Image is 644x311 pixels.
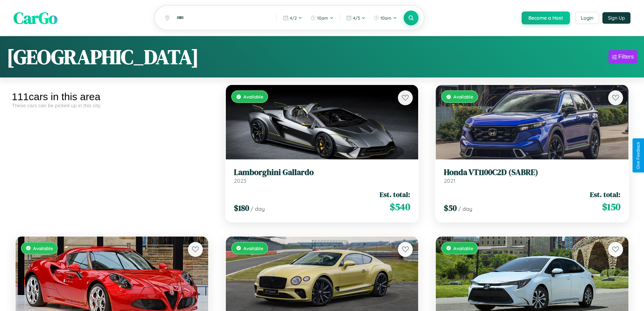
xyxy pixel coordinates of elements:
span: 10am [380,15,391,21]
button: Login [575,12,599,24]
span: / day [458,205,472,212]
span: Available [243,94,263,99]
a: Lamborghini Gallardo2023 [234,168,410,184]
span: $ 150 [602,200,620,214]
button: 10am [307,13,337,23]
span: Available [33,245,53,251]
span: 4 / 5 [353,15,360,21]
h1: [GEOGRAPHIC_DATA] [7,43,199,71]
span: 10am [317,15,328,21]
h3: Lamborghini Gallardo [234,168,410,177]
span: $ 540 [390,200,410,214]
button: 10am [370,13,400,23]
div: Give Feedback [636,142,641,169]
span: Available [243,245,263,251]
span: 2021 [444,177,455,184]
button: Become a Host [522,12,570,24]
button: Sign Up [602,12,630,24]
span: 2023 [234,177,246,184]
span: 4 / 2 [290,15,297,21]
h3: Honda VT1100C2D (SABRE) [444,168,620,177]
div: 111 cars in this area [12,91,212,103]
span: $ 50 [444,202,457,214]
span: Available [453,94,473,99]
span: CarGo [14,7,57,29]
span: / day [251,205,265,212]
span: Est. total: [380,190,410,199]
span: Available [453,245,473,251]
span: $ 180 [234,202,249,214]
button: Filters [609,50,637,64]
a: Honda VT1100C2D (SABRE)2021 [444,168,620,184]
div: Filters [618,53,634,60]
button: 4/2 [280,13,306,23]
span: Est. total: [590,190,620,199]
div: These cars can be picked up in this city. [12,103,212,108]
button: 4/5 [343,13,369,23]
